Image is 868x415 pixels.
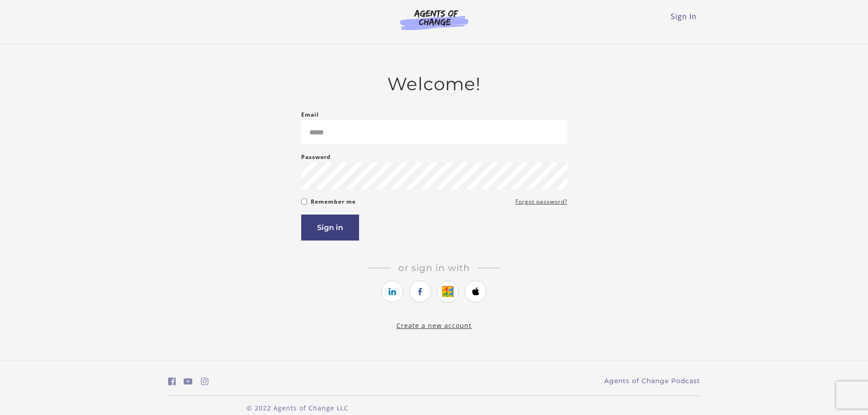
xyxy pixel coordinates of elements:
[396,321,472,330] a: Create a new account
[391,262,478,273] span: Or sign in with
[201,375,209,388] a: https://www.instagram.com/agentsofchangeprep/ (Open in a new window)
[465,281,487,302] a: https://courses.thinkific.com/users/auth/apple?ss%5Breferral%5D=&ss%5Buser_return_to%5D=&ss%5Bvis...
[301,109,319,120] label: Email
[168,375,176,388] a: https://www.facebook.com/groups/aswbtestprep (Open in a new window)
[437,281,459,302] a: https://courses.thinkific.com/users/auth/google?ss%5Breferral%5D=&ss%5Buser_return_to%5D=&ss%5Bvi...
[381,281,403,302] a: https://courses.thinkific.com/users/auth/linkedin?ss%5Breferral%5D=&ss%5Buser_return_to%5D=&ss%5B...
[671,11,697,21] a: Sign In
[184,377,193,386] i: https://www.youtube.com/c/AgentsofChangeTestPrepbyMeaganMitchell (Open in a new window)
[168,377,176,386] i: https://www.facebook.com/groups/aswbtestprep (Open in a new window)
[515,196,567,207] a: Forgot password?
[390,9,478,30] img: Agents of Change Logo
[184,375,193,388] a: https://www.youtube.com/c/AgentsofChangeTestPrepbyMeaganMitchell (Open in a new window)
[301,73,567,95] h2: Welcome!
[301,152,331,163] label: Password
[604,376,700,386] a: Agents of Change Podcast
[201,377,209,386] i: https://www.instagram.com/agentsofchangeprep/ (Open in a new window)
[301,215,359,241] button: Sign in
[168,403,427,413] p: © 2022 Agents of Change LLC
[409,281,431,302] a: https://courses.thinkific.com/users/auth/facebook?ss%5Breferral%5D=&ss%5Buser_return_to%5D=&ss%5B...
[311,196,356,207] label: Remember me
